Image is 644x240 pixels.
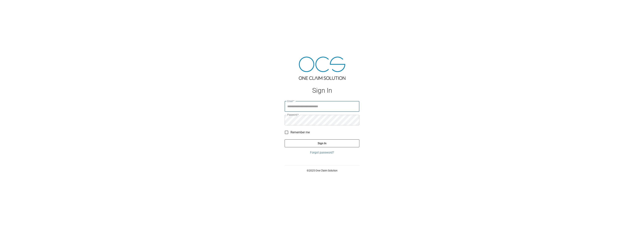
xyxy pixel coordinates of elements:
[287,100,294,103] label: Email
[285,139,359,147] button: Sign In
[285,169,359,172] p: © 2025 One Claim Solution
[285,150,359,155] a: Forgot password?
[299,57,345,80] img: ocs-logo-tra.png
[287,113,299,116] label: Password
[5,2,20,10] img: ocs-logo-white-transparent.png
[290,130,310,135] span: Remember me
[285,87,359,94] h1: Sign In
